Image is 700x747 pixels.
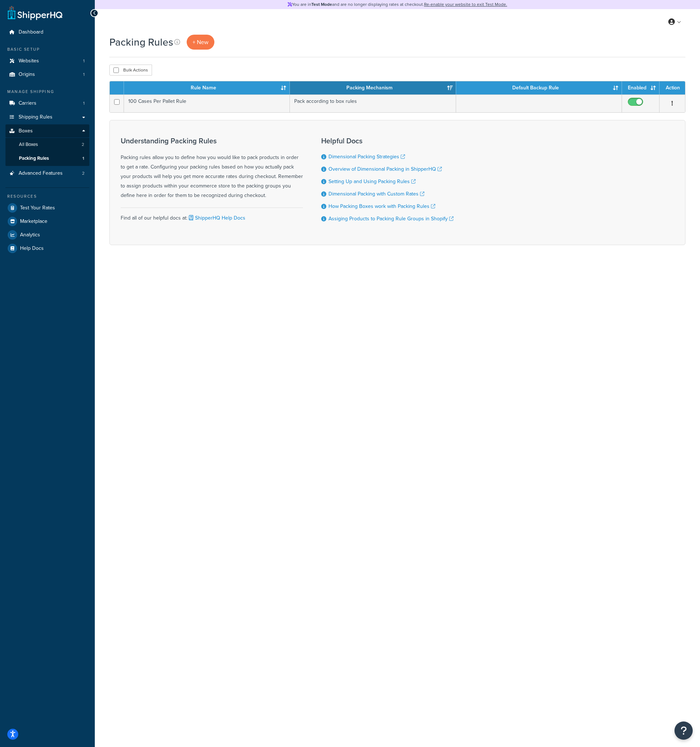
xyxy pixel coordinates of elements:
[5,193,89,200] div: Resources
[290,81,456,94] th: Packing Mechanism: activate to sort column ascending
[5,89,89,95] div: Manage Shipping
[19,29,43,35] span: Dashboard
[192,38,209,46] span: + New
[5,111,89,124] a: Shipping Rules
[19,170,63,177] span: Advanced Features
[456,81,622,94] th: Default Backup Rule: activate to sort column ascending
[660,81,685,94] th: Action
[5,54,89,68] a: Websites 1
[5,97,89,110] a: Carriers 1
[8,5,62,20] a: ShipperHQ Home
[83,71,85,78] span: 1
[82,142,84,148] span: 2
[20,205,55,211] span: Test Your Rates
[187,214,245,222] a: ShipperHQ Help Docs
[5,68,89,81] a: Origins 1
[328,190,424,198] a: Dimensional Packing with Custom Rates
[5,46,89,53] div: Basic Setup
[109,35,173,49] h1: Packing Rules
[328,202,435,210] a: How Packing Boxes work with Packing Rules
[5,167,89,180] a: Advanced Features 2
[328,215,454,222] a: Assiging Products to Packing Rule Groups in Shopify
[622,81,660,94] th: Enabled: activate to sort column ascending
[19,58,39,64] span: Websites
[5,242,89,255] a: Help Docs
[83,100,85,107] span: 1
[5,201,89,214] a: Test Your Rates
[5,97,89,110] li: Carriers
[82,170,85,177] span: 2
[5,138,89,151] a: All Boxes 2
[121,137,303,145] h3: Understanding Packing Rules
[328,153,405,160] a: Dimensional Packing Strategies
[19,142,38,148] span: All Boxes
[290,94,456,112] td: Pack according to box rules
[109,65,152,76] button: Bulk Actions
[424,1,507,8] a: Re-enable your website to exit Test Mode.
[5,152,89,165] li: Packing Rules
[5,152,89,165] a: Packing Rules 1
[5,124,89,166] li: Boxes
[5,26,89,39] a: Dashboard
[19,71,35,78] span: Origins
[674,721,693,740] button: Open Resource Center
[124,81,290,94] th: Rule Name: activate to sort column ascending
[5,138,89,151] li: All Boxes
[121,208,303,223] div: Find all of our helpful docs at:
[19,100,36,107] span: Carriers
[5,167,89,180] li: Advanced Features
[19,155,49,162] span: Packing Rules
[5,124,89,138] a: Boxes
[328,178,416,185] a: Setting Up and Using Packing Rules
[20,218,47,225] span: Marketplace
[82,155,84,162] span: 1
[328,165,442,173] a: Overview of Dimensional Packing in ShipperHQ
[121,137,303,200] div: Packing rules allow you to define how you would like to pack products in order to get a rate. Con...
[5,54,89,68] li: Websites
[19,128,33,134] span: Boxes
[321,137,454,145] h3: Helpful Docs
[5,68,89,81] li: Origins
[5,215,89,228] a: Marketplace
[20,232,40,238] span: Analytics
[20,245,44,252] span: Help Docs
[19,114,52,120] span: Shipping Rules
[187,35,214,50] a: + New
[311,1,332,8] strong: Test Mode
[124,94,290,112] td: 100 Cases Per Pallet Rule
[5,228,89,241] a: Analytics
[83,58,85,64] span: 1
